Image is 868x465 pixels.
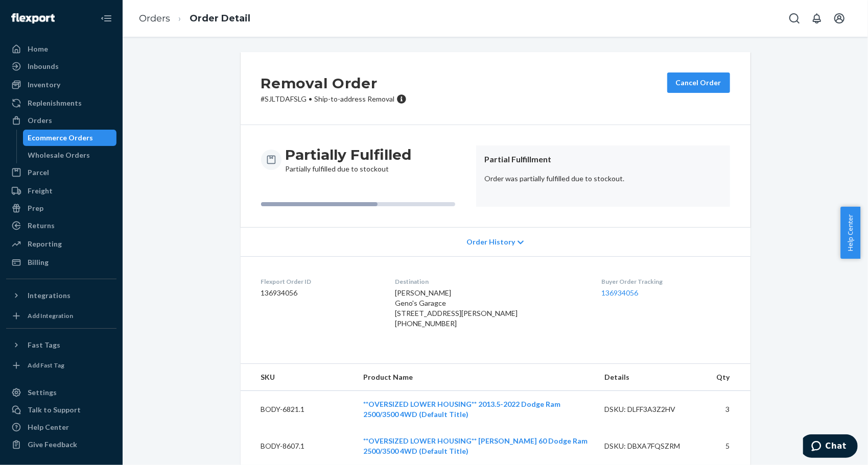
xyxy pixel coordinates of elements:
[484,174,722,184] p: Order was partially fulfilled due to stockout.
[28,115,52,126] div: Orders
[309,94,313,103] span: •
[395,277,585,286] dt: Destination
[395,288,518,317] span: [PERSON_NAME] Geno's Garagce [STREET_ADDRESS][PERSON_NAME]
[395,319,585,329] div: [PHONE_NUMBER]
[6,402,116,418] button: Talk to Support
[601,288,638,297] a: 136934056
[28,290,71,301] div: Integrations
[6,200,116,216] a: Prep
[286,145,412,164] h3: Partially Fulfilled
[466,237,515,247] span: Order History
[601,277,730,286] dt: Buyer Order Tracking
[6,384,116,401] a: Settings
[484,154,722,165] header: Partial Fulfillment
[28,221,55,231] div: Returns
[190,13,250,24] a: Order Detail
[708,428,750,464] td: 5
[23,130,117,146] a: Ecommerce Orders
[28,150,90,160] div: Wholesale Orders
[807,8,827,29] button: Open notifications
[28,422,69,432] div: Help Center
[708,364,750,391] th: Qty
[28,98,82,108] div: Replenishments
[241,428,356,464] td: BODY-8607.1
[241,364,356,391] th: SKU
[840,207,860,259] button: Help Center
[6,419,116,435] a: Help Center
[261,288,379,298] dd: 136934056
[784,8,805,29] button: Open Search Box
[11,13,55,23] img: Flexport logo
[261,94,407,104] p: # SJLTDAFSLG
[6,436,116,453] button: Give Feedback
[6,337,116,353] button: Fast Tags
[6,77,116,93] a: Inventory
[363,436,588,455] a: **OVERSIZED LOWER HOUSING** [PERSON_NAME] 60 Dodge Ram 2500/3500 4WD (Default Title)
[6,217,116,234] a: Returns
[315,94,395,103] span: Ship-to-address Removal
[28,340,60,350] div: Fast Tags
[286,145,412,174] div: Partially fulfilled due to stockout
[28,133,93,143] div: Ecommerce Orders
[23,147,117,163] a: Wholesale Orders
[28,80,60,90] div: Inventory
[829,8,850,29] button: Open account menu
[667,72,730,93] button: Cancel Order
[6,95,116,111] a: Replenishments
[803,434,858,460] iframe: Opens a widget where you can chat to one of our agents
[28,361,64,370] div: Add Fast Tag
[28,44,48,54] div: Home
[96,8,116,29] button: Close Navigation
[139,13,170,24] a: Orders
[28,239,62,249] div: Reporting
[708,391,750,428] td: 3
[28,405,81,415] div: Talk to Support
[596,364,709,391] th: Details
[28,186,53,196] div: Freight
[6,308,116,324] a: Add Integration
[131,4,259,34] ol: breadcrumbs
[6,41,116,57] a: Home
[355,364,596,391] th: Product Name
[28,257,49,267] div: Billing
[261,277,379,286] dt: Flexport Order ID
[6,254,116,271] a: Billing
[241,391,356,428] td: BODY-6821.1
[28,387,57,398] div: Settings
[6,236,116,252] a: Reporting
[28,439,77,450] div: Give Feedback
[28,203,43,213] div: Prep
[6,183,116,199] a: Freight
[6,287,116,304] button: Integrations
[363,400,560,419] a: **OVERSIZED LOWER HOUSING** 2013.5-2022 Dodge Ram 2500/3500 4WD (Default Title)
[6,357,116,374] a: Add Fast Tag
[6,164,116,181] a: Parcel
[6,58,116,75] a: Inbounds
[261,72,407,94] h2: Removal Order
[6,112,116,129] a: Orders
[28,167,49,178] div: Parcel
[604,441,700,451] div: DSKU: DBXA7FQSZRM
[28,61,59,71] div: Inbounds
[28,311,73,320] div: Add Integration
[604,404,700,414] div: DSKU: DLFF3A3Z2HV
